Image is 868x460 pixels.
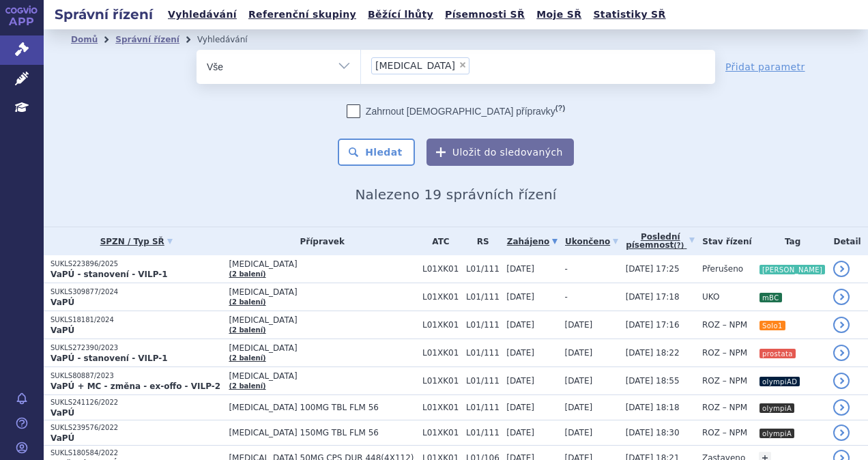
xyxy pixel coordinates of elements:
[826,227,868,255] th: Detail
[565,292,568,302] span: -
[115,35,179,44] a: Správní řízení
[244,5,360,24] a: Referenční skupiny
[50,371,222,381] p: SUKLS80887/2023
[466,264,500,274] span: L01/111
[229,428,416,437] span: [MEDICAL_DATA] 150MG TBL FLM 56
[355,186,556,203] span: Nalezeno 19 správních řízení
[50,423,222,433] p: SUKLS239576/2022
[364,5,437,24] a: Běžící lhůty
[50,298,74,307] strong: VaPÚ
[702,376,747,386] span: ROZ – NPM
[50,398,222,407] p: SUKLS241126/2022
[833,425,850,441] a: detail
[759,349,796,358] i: prostata
[833,345,850,361] a: detail
[833,373,850,389] a: detail
[695,227,752,255] th: Stav řízení
[565,348,593,358] span: [DATE]
[702,264,743,274] span: Přerušeno
[725,60,805,74] a: Přidat parametr
[565,320,593,330] span: [DATE]
[702,428,747,437] span: ROZ – NPM
[506,292,534,302] span: [DATE]
[833,317,850,333] a: detail
[422,320,459,330] span: L01XK01
[459,227,500,255] th: RS
[506,264,534,274] span: [DATE]
[50,382,220,391] strong: VaPÚ + MC - změna - ex-offo - VILP-2
[229,259,416,269] span: [MEDICAL_DATA]
[50,408,74,418] strong: VaPÚ
[50,448,222,458] p: SUKLS180584/2022
[338,139,415,166] button: Hledat
[229,343,416,353] span: [MEDICAL_DATA]
[422,403,459,412] span: L01XK01
[626,227,695,255] a: Poslednípísemnost(?)
[589,5,669,24] a: Statistiky SŘ
[702,292,719,302] span: UKO
[474,57,481,74] input: [MEDICAL_DATA]
[506,376,534,386] span: [DATE]
[833,261,850,277] a: detail
[506,320,534,330] span: [DATE]
[626,292,680,302] span: [DATE] 17:18
[426,139,574,166] button: Uložit do sledovaných
[702,320,747,330] span: ROZ – NPM
[50,259,222,269] p: SUKLS223896/2025
[626,320,680,330] span: [DATE] 17:16
[229,298,265,306] a: (2 balení)
[466,320,500,330] span: L01/111
[759,321,785,330] i: Solo1
[759,403,794,413] i: olympiA
[50,433,74,443] strong: VaPÚ
[422,292,459,302] span: L01XK01
[164,5,241,24] a: Vyhledávání
[229,354,265,362] a: (2 balení)
[565,428,593,437] span: [DATE]
[229,270,265,278] a: (2 balení)
[197,29,265,50] li: Vyhledávání
[702,348,747,358] span: ROZ – NPM
[752,227,826,255] th: Tag
[506,428,534,437] span: [DATE]
[422,348,459,358] span: L01XK01
[422,264,459,274] span: L01XK01
[50,315,222,325] p: SUKLS18181/2024
[229,371,416,381] span: [MEDICAL_DATA]
[674,242,684,250] abbr: (?)
[459,61,467,69] span: ×
[626,403,680,412] span: [DATE] 18:18
[565,403,593,412] span: [DATE]
[422,428,459,437] span: L01XK01
[50,326,74,335] strong: VaPÚ
[506,232,558,251] a: Zahájeno
[506,348,534,358] span: [DATE]
[626,376,680,386] span: [DATE] 18:55
[441,5,529,24] a: Písemnosti SŘ
[50,270,168,279] strong: VaPÚ - stanovení - VILP-1
[466,428,500,437] span: L01/111
[626,348,680,358] span: [DATE] 18:22
[50,287,222,297] p: SUKLS309877/2024
[71,35,98,44] a: Domů
[347,104,565,118] label: Zahrnout [DEMOGRAPHIC_DATA] přípravky
[626,428,680,437] span: [DATE] 18:30
[229,403,416,412] span: [MEDICAL_DATA] 100MG TBL FLM 56
[50,232,222,251] a: SPZN / Typ SŘ
[702,403,747,412] span: ROZ – NPM
[759,377,800,386] i: olympiAD
[506,403,534,412] span: [DATE]
[466,292,500,302] span: L01/111
[532,5,585,24] a: Moje SŘ
[555,104,565,113] abbr: (?)
[565,376,593,386] span: [DATE]
[466,348,500,358] span: L01/111
[229,287,416,297] span: [MEDICAL_DATA]
[833,289,850,305] a: detail
[565,232,619,251] a: Ukončeno
[759,265,825,274] i: [PERSON_NAME]
[466,403,500,412] span: L01/111
[759,429,794,438] i: olympiA
[416,227,459,255] th: ATC
[44,5,164,24] h2: Správní řízení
